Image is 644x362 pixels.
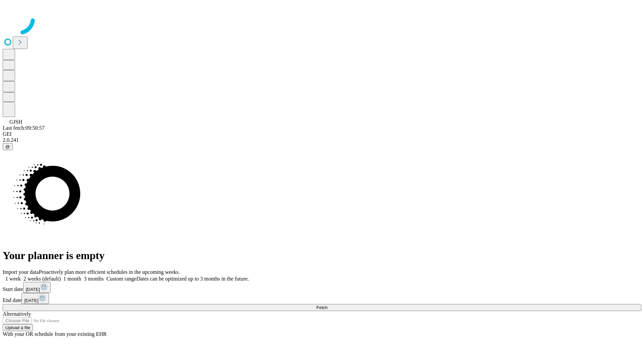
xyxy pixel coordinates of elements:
[3,282,641,293] div: Start date
[3,143,13,150] button: @
[3,304,641,311] button: Fetch
[3,311,31,317] span: Alternatively
[3,131,641,137] div: GEI
[23,282,51,293] button: [DATE]
[63,276,81,282] span: 1 month
[84,276,104,282] span: 3 months
[3,293,641,304] div: End date
[39,269,180,275] span: Proactively plan more efficient schedules in the upcoming weeks.
[5,276,21,282] span: 1 week
[106,276,136,282] span: Custom range
[23,276,61,282] span: 2 weeks (default)
[3,269,39,275] span: Import your data
[316,305,327,310] span: Fetch
[3,324,33,331] button: Upload a file
[3,137,641,143] div: 2.0.241
[26,287,40,292] span: [DATE]
[21,293,49,304] button: [DATE]
[9,119,22,125] span: GJSH
[5,144,10,149] span: @
[24,298,38,303] span: [DATE]
[3,125,45,131] span: Last fetch: 09:50:57
[137,276,249,282] span: Dates can be optimized up to 3 months in the future.
[3,249,641,262] h1: Your planner is empty
[3,331,107,337] span: With your OR schedule from your existing EHR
